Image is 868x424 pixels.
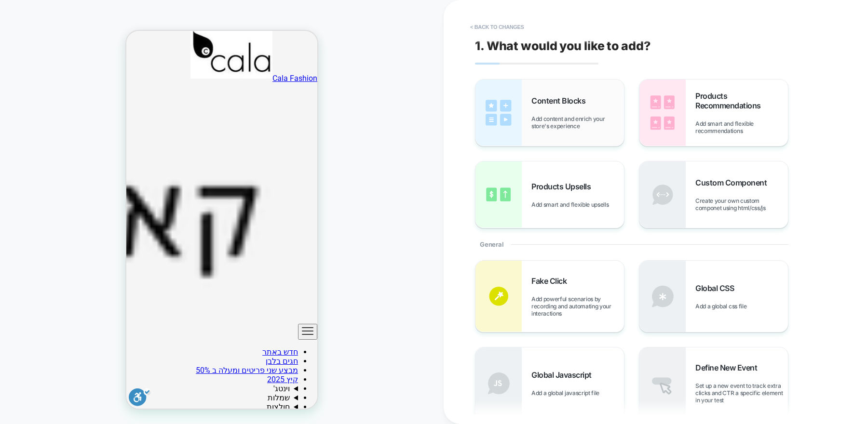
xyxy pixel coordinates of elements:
[531,96,590,106] span: Content Blocks
[695,382,788,404] span: Set up a new event to track extra clicks and CTR a specific element in your test
[531,276,571,286] span: Fake Click
[136,317,172,326] a: חדש באתר
[531,370,597,380] span: Global Javascript
[465,19,529,35] button: < Back to changes
[139,326,172,335] a: חגים בלבן
[146,43,191,52] span: Cala Fashion
[695,197,788,212] span: Create your own custom componet using html/css/js
[695,91,788,110] span: Products Recommendations
[695,283,739,293] span: Global CSS
[69,335,172,344] a: מבצע שני פריטים ומעלה ב 50%
[695,363,762,372] span: Define New Event
[695,120,788,134] span: Add smart and flexible recommendations
[695,303,751,310] span: Add a global css file
[531,182,596,191] span: Products Upsells
[2,358,25,378] button: סרגל נגישות
[695,178,772,187] span: Custom Component
[531,201,613,208] span: Add smart and flexible upsells
[531,295,624,317] span: Add powerful scenarios by recording and automating your interactions
[141,344,172,353] a: קיץ 2025
[531,389,604,397] span: Add a global javascript file
[475,39,651,53] span: 1. What would you like to add?
[531,115,624,130] span: Add content and enrich your store's experience
[475,228,788,260] div: General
